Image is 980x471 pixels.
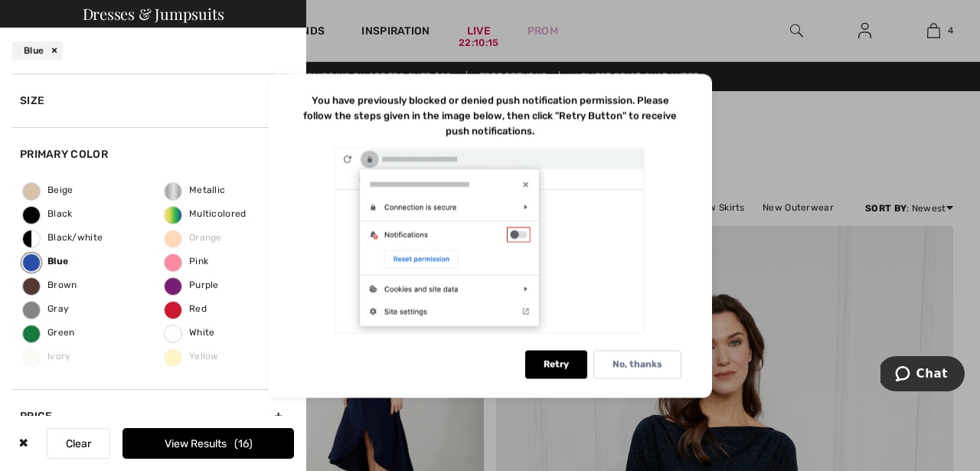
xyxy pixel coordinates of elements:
span: Purple [165,280,219,290]
span: Multicolored [165,208,247,219]
span: Brown [23,280,77,290]
span: 16 [234,437,253,450]
span: Beige [23,185,73,195]
span: Black [23,208,73,219]
span: White [165,327,215,338]
div: Size [12,74,294,127]
p: You have previously blocked or denied push notification permission. Please follow the steps given... [303,94,677,136]
span: Yellow [165,351,219,361]
div: Retry [525,350,587,378]
span: Ivory [23,351,71,361]
div: ✖ [12,428,34,459]
div: Price [12,389,294,443]
span: Metallic [165,185,225,195]
p: No, thanks [612,358,662,370]
span: Black/white [23,232,103,243]
span: Green [23,327,75,338]
button: View Results16 [122,428,294,459]
span: Gray [23,303,69,314]
span: Pink [165,256,208,267]
iframe: Opens a widget where you can chat to one of our agents [880,356,965,394]
span: Orange [165,232,222,243]
button: Clear [47,428,110,459]
span: Blue [23,256,68,267]
div: Primary Color [12,127,294,181]
div: Blue [12,41,63,60]
span: Red [165,303,207,314]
